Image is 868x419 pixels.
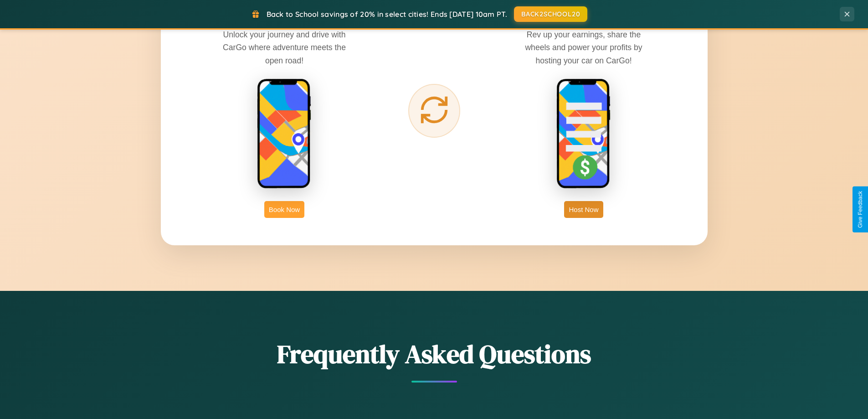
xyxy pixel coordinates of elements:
button: Book Now [264,201,304,218]
span: Back to School savings of 20% in select cities! Ends [DATE] 10am PT. [267,10,507,19]
div: Give Feedback [857,191,863,228]
button: BACK2SCHOOL20 [514,6,587,22]
img: host phone [556,78,611,190]
button: Host Now [564,201,603,218]
h2: Frequently Asked Questions [161,336,708,372]
p: Rev up your earnings, share the wheels and power your profits by hosting your car on CarGo! [515,28,652,67]
p: Unlock your journey and drive with CarGo where adventure meets the open road! [216,28,353,67]
img: rent phone [257,78,312,190]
